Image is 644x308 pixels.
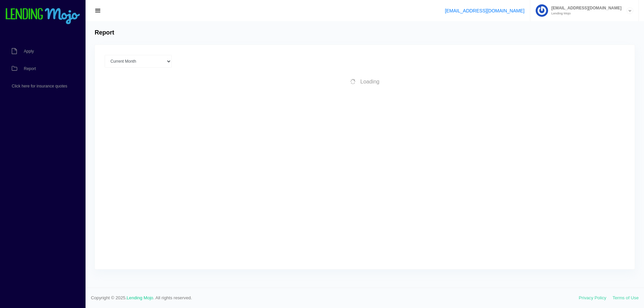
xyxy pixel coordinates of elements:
span: Click here for insurance quotes [12,84,67,88]
img: Profile image [536,4,548,17]
span: Apply [24,49,34,53]
img: logo-small.png [5,8,80,25]
a: Privacy Policy [579,295,606,300]
span: Report [24,67,36,71]
span: [EMAIL_ADDRESS][DOMAIN_NAME] [548,6,622,10]
h4: Report [95,29,114,37]
a: Lending Mojo [127,295,153,300]
span: Copyright © 2025. . All rights reserved. [91,295,579,301]
a: [EMAIL_ADDRESS][DOMAIN_NAME] [445,8,524,13]
small: Lending Mojo [548,12,622,15]
span: Loading [360,79,379,84]
a: Terms of Use [612,295,639,300]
